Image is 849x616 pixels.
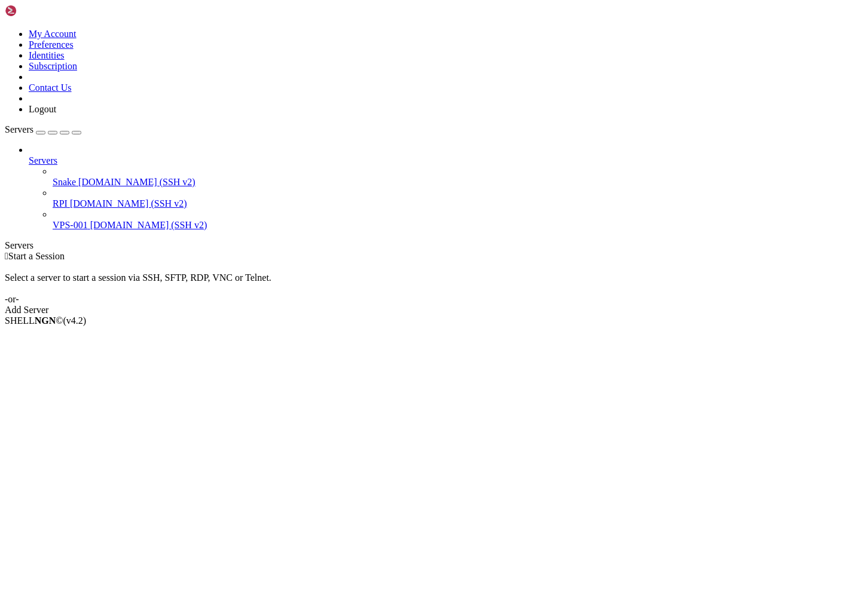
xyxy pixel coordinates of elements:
li: VPS-001 [DOMAIN_NAME] (SSH v2) [53,209,844,231]
a: Preferences [29,39,74,50]
div: Servers [5,240,844,251]
li: Snake [DOMAIN_NAME] (SSH v2) [53,166,844,188]
span:  [5,251,8,261]
li: RPI [DOMAIN_NAME] (SSH v2) [53,188,844,209]
span: Start a Session [8,251,65,261]
span: [DOMAIN_NAME] (SSH v2) [90,220,207,230]
div: Select a server to start a session via SSH, SFTP, RDP, VNC or Telnet. -or- [5,262,844,305]
div: Add Server [5,305,844,315]
span: 4.2.0 [63,315,87,326]
a: RPI [DOMAIN_NAME] (SSH v2) [53,198,844,209]
span: Servers [29,155,57,166]
span: RPI [53,198,68,209]
a: Subscription [29,61,77,71]
a: Snake [DOMAIN_NAME] (SSH v2) [53,177,844,188]
a: VPS-001 [DOMAIN_NAME] (SSH v2) [53,220,844,231]
span: SHELL © [5,315,86,326]
span: [DOMAIN_NAME] (SSH v2) [78,177,196,187]
span: Servers [5,124,33,134]
b: NGN [35,315,56,326]
a: Logout [29,104,56,114]
span: [DOMAIN_NAME] (SSH v2) [70,198,187,209]
a: Identities [29,50,65,60]
li: Servers [29,145,844,231]
span: VPS-001 [53,220,88,230]
img: Shellngn [5,5,74,17]
a: Contact Us [29,82,72,93]
a: Servers [5,124,81,134]
a: Servers [29,155,844,166]
span: Snake [53,177,76,187]
a: My Account [29,29,77,39]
